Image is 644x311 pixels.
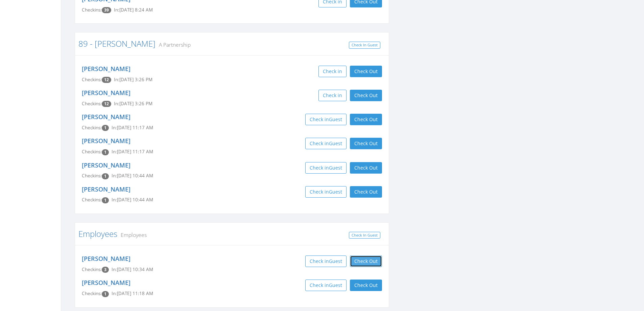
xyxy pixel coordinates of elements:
span: Checkin count [102,125,109,131]
span: Checkin count [102,173,109,179]
button: Check Out [350,138,382,149]
small: Employees [117,231,147,239]
span: Checkin count [102,149,109,155]
a: [PERSON_NAME] [82,279,130,287]
button: Check inGuest [305,162,347,174]
span: In: [DATE] 10:44 AM [112,173,153,179]
span: Checkin count [102,101,111,107]
button: Check inGuest [305,186,347,198]
span: Checkins: [82,266,102,272]
button: Check in [318,90,347,101]
small: A Partnership [156,41,191,48]
a: [PERSON_NAME] [82,161,130,169]
span: Guest [329,188,342,195]
button: Check Out [350,256,382,267]
a: Employees [78,228,117,239]
button: Check inGuest [305,256,347,267]
span: In: [DATE] 3:26 PM [114,76,152,83]
span: Guest [329,282,342,288]
a: 89 - [PERSON_NAME] [78,38,156,49]
span: Guest [329,116,342,123]
span: Checkins: [82,76,102,83]
span: In: [DATE] 10:34 AM [112,266,153,272]
button: Check inGuest [305,114,347,125]
span: Checkins: [82,197,102,203]
span: In: [DATE] 3:26 PM [114,101,152,107]
a: [PERSON_NAME] [82,113,130,121]
a: [PERSON_NAME] [82,254,130,263]
button: Check Out [350,162,382,174]
span: Checkin count [102,267,109,273]
a: Check In Guest [349,42,380,49]
span: In: [DATE] 8:24 AM [114,7,153,13]
button: Check Out [350,90,382,101]
span: In: [DATE] 11:17 AM [112,149,153,155]
span: Checkins: [82,7,102,13]
span: Checkin count [102,7,111,13]
a: [PERSON_NAME] [82,65,130,73]
span: Checkins: [82,149,102,155]
button: Check Out [350,280,382,291]
span: Checkins: [82,173,102,179]
span: Guest [329,140,342,147]
span: In: [DATE] 10:44 AM [112,197,153,203]
button: Check Out [350,66,382,77]
button: Check Out [350,114,382,125]
span: Checkins: [82,101,102,107]
span: Checkin count [102,77,111,83]
a: [PERSON_NAME] [82,185,130,193]
button: Check Out [350,186,382,198]
span: In: [DATE] 11:17 AM [112,125,153,131]
span: Checkin count [102,197,109,203]
span: In: [DATE] 11:18 AM [112,290,153,296]
button: Check in [318,66,347,77]
a: Check In Guest [349,232,380,239]
a: [PERSON_NAME] [82,89,130,97]
span: Guest [329,258,342,264]
span: Checkins: [82,290,102,296]
button: Check inGuest [305,138,347,149]
button: Check inGuest [305,280,347,291]
span: Checkin count [102,291,109,297]
span: Checkins: [82,125,102,131]
span: Guest [329,164,342,171]
a: [PERSON_NAME] [82,137,130,145]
